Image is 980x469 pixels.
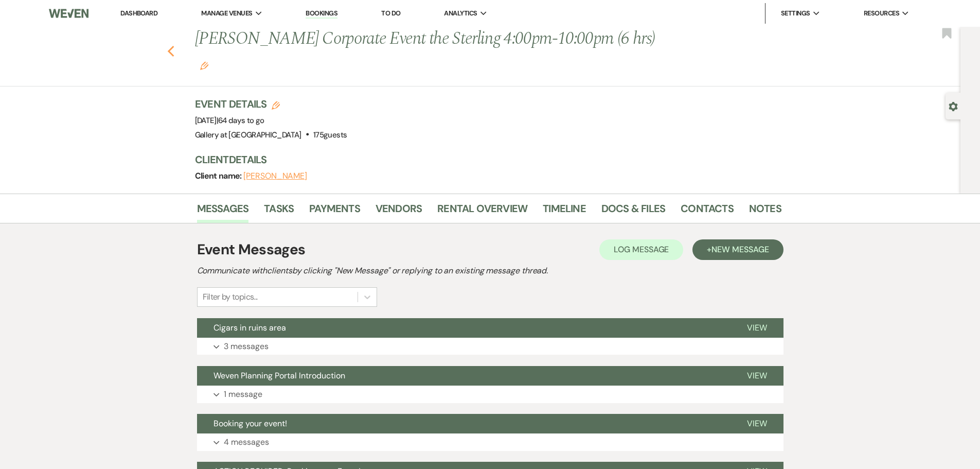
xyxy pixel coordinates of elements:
button: View [730,366,783,386]
a: To Do [381,9,400,18]
span: Resources [864,8,899,19]
h1: [PERSON_NAME] Corporate Event the Sterling 4:00pm-10:00pm (6 hrs) [195,27,656,76]
span: Client name: [195,170,244,181]
button: Open lead details [949,101,958,111]
span: New Message [711,244,769,255]
span: View [747,322,767,333]
span: View [747,418,767,429]
p: 3 messages [224,340,269,353]
span: [DATE] [195,115,264,126]
span: Manage Venues [201,8,252,19]
button: 3 messages [197,338,783,355]
a: Payments [309,200,360,223]
h2: Communicate with clients by clicking "New Message" or replying to an existing message thread. [197,265,783,277]
h3: Event Details [195,97,347,111]
a: Rental Overview [437,200,527,223]
button: View [730,414,783,433]
h3: Client Details [195,152,771,167]
button: Booking your event! [197,414,730,433]
p: 4 messages [224,436,269,449]
a: Vendors [376,200,422,223]
span: Analytics [444,8,477,19]
button: +New Message [692,239,783,260]
a: Messages [197,200,249,223]
span: 175 guests [313,130,347,140]
span: Gallery at [GEOGRAPHIC_DATA] [195,130,301,140]
button: View [730,318,783,338]
a: Contacts [681,200,734,223]
button: 1 message [197,386,783,403]
span: Log Message [614,244,669,255]
span: | [217,115,264,126]
span: Cigars in ruins area [213,322,286,333]
a: Notes [749,200,781,223]
h1: Event Messages [197,239,306,260]
span: Weven Planning Portal Introduction [213,370,345,381]
span: 64 days to go [218,115,264,126]
span: View [747,370,767,381]
a: Timeline [543,200,586,223]
div: Filter by topics... [203,291,258,303]
a: Dashboard [120,9,157,18]
button: Edit [200,61,208,70]
button: Weven Planning Portal Introduction [197,366,730,386]
a: Bookings [306,9,337,19]
img: Weven Logo [49,3,88,24]
a: Tasks [264,200,294,223]
button: Log Message [599,239,683,260]
span: Booking your event! [213,418,287,429]
button: Cigars in ruins area [197,318,730,338]
p: 1 message [224,388,262,401]
span: Settings [781,8,810,19]
button: 4 messages [197,433,783,451]
button: [PERSON_NAME] [243,172,307,180]
a: Docs & Files [601,200,665,223]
